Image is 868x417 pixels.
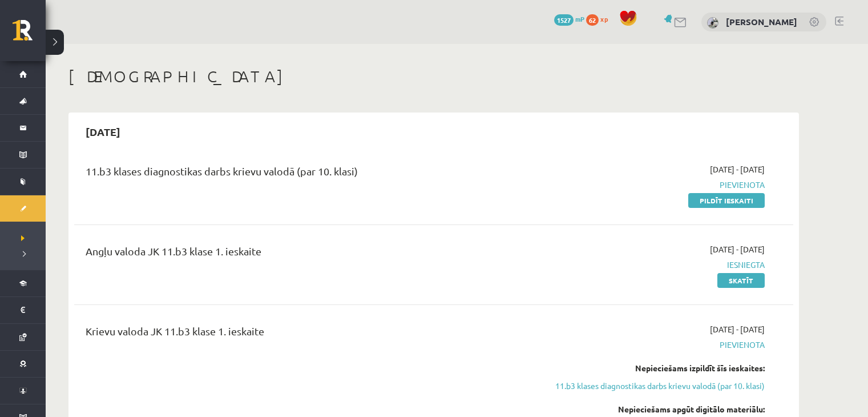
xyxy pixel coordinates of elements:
[688,193,765,208] a: Pildīt ieskaiti
[717,273,765,288] a: Skatīt
[554,14,584,23] a: 1527 mP
[586,14,613,23] a: 62 xp
[550,403,765,415] div: Nepieciešams apgūt digitālo materiālu:
[68,67,799,86] h1: [DEMOGRAPHIC_DATA]
[13,20,46,49] a: Rīgas 1. Tālmācības vidusskola
[710,163,765,175] span: [DATE] - [DATE]
[586,14,599,26] span: 62
[550,339,765,351] span: Pievienota
[550,259,765,271] span: Iesniegta
[575,14,584,23] span: mP
[550,362,765,374] div: Nepieciešams izpildīt šīs ieskaites:
[710,323,765,335] span: [DATE] - [DATE]
[86,323,532,344] div: Krievu valoda JK 11.b3 klase 1. ieskaite
[550,179,765,191] span: Pievienota
[707,17,718,29] img: Marta Elizabete Štūlberga
[600,14,608,23] span: xp
[86,243,532,264] div: Angļu valoda JK 11.b3 klase 1. ieskaite
[710,243,765,255] span: [DATE] - [DATE]
[86,163,532,185] div: 11.b3 klases diagnostikas darbs krievu valodā (par 10. klasi)
[74,118,132,145] h2: [DATE]
[550,380,765,392] a: 11.b3 klases diagnostikas darbs krievu valodā (par 10. klasi)
[726,16,797,27] a: [PERSON_NAME]
[554,14,574,26] span: 1527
